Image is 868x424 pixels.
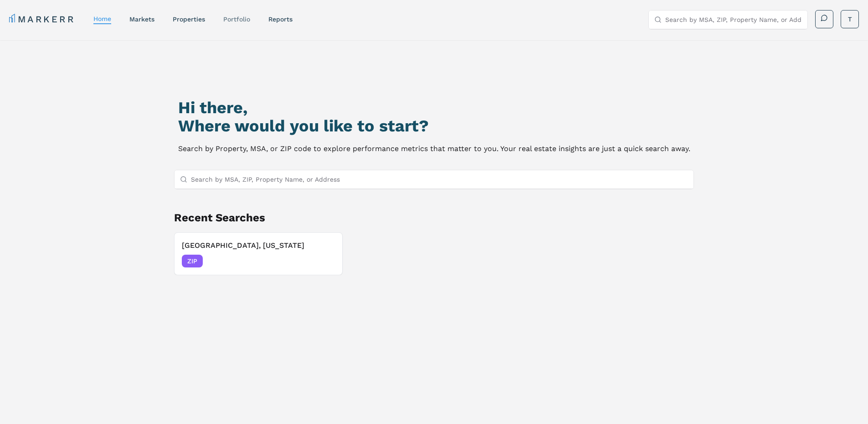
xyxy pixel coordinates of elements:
h2: Where would you like to start? [178,117,690,135]
a: reports [268,16,293,23]
input: Search by MSA, ZIP, Property Name, or Address [191,170,688,188]
a: home [93,15,111,22]
span: ZIP [182,255,203,267]
input: Search by MSA, ZIP, Property Name, or Address [665,10,802,29]
a: MARKERR [9,13,75,26]
a: markets [129,16,154,23]
span: [DATE] [314,256,335,266]
span: T [848,15,852,24]
h3: [GEOGRAPHIC_DATA], [US_STATE] [182,240,335,251]
a: properties [173,16,205,23]
p: Search by Property, MSA, or ZIP code to explore performance metrics that matter to you. Your real... [178,142,690,155]
button: Remove 92101, San Diego, California[GEOGRAPHIC_DATA], [US_STATE]ZIP[DATE] [174,232,343,275]
a: Portfolio [223,16,250,23]
h2: Recent Searches [174,210,694,225]
button: T [841,10,859,28]
h1: Hi there, [178,99,690,117]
